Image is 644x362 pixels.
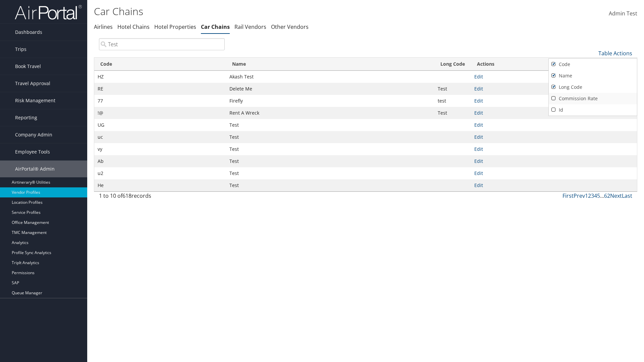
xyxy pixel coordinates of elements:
[15,109,37,126] span: Reporting
[15,143,50,160] span: Employee Tools
[549,70,637,81] a: Name
[15,92,55,109] span: Risk Management
[549,59,637,70] a: Code
[15,41,26,58] span: Trips
[549,81,637,93] a: Long Code
[549,93,637,104] a: Commission Rate
[15,126,52,143] span: Company Admin
[15,24,42,41] span: Dashboards
[15,161,55,177] span: AirPortal® Admin
[15,58,41,75] span: Book Travel
[15,4,82,20] img: airportal-logo.png
[15,75,50,92] span: Travel Approval
[549,104,637,116] a: Id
